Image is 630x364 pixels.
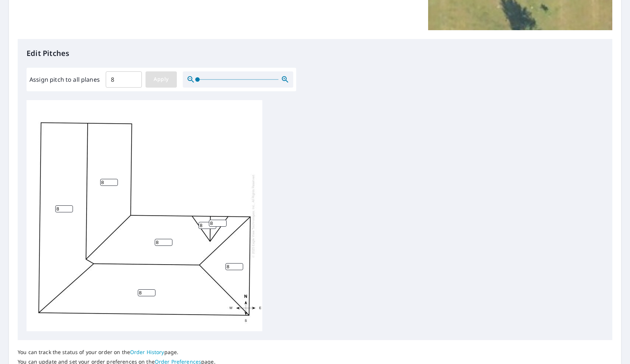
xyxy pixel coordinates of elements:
input: 00.0 [106,69,142,90]
a: Order History [130,349,164,356]
label: Assign pitch to all planes [29,75,100,84]
button: Apply [146,71,177,88]
span: Apply [151,75,171,84]
p: Edit Pitches [27,48,603,59]
p: You can track the status of your order on the page. [18,349,216,356]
